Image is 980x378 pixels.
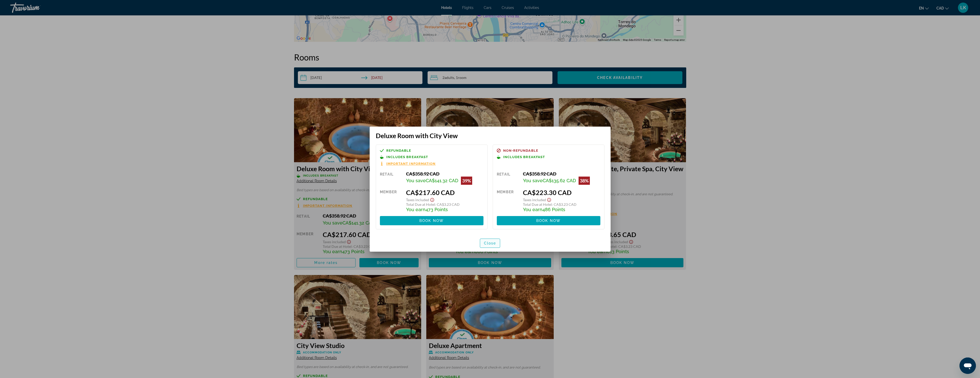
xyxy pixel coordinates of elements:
span: Includes Breakfast [386,155,428,159]
span: Taxes included [523,198,546,202]
span: Book now [536,219,561,223]
div: CA$358.92 CAD [406,171,483,177]
span: You save [406,178,426,183]
button: Show Taxes and Fees disclaimer [429,196,435,202]
button: Close [480,239,500,248]
button: Book now [497,216,600,225]
div: Member [380,189,402,212]
span: Close [484,241,496,245]
div: Member [497,189,519,212]
span: 486 Points [542,207,565,212]
span: Taxes included [406,198,429,202]
span: CA$141.32 CAD [426,178,458,183]
h3: Deluxe Room with City View [376,132,604,139]
span: Book now [419,219,444,223]
span: Refundable [386,149,411,152]
div: : CA$3.23 CAD [523,202,600,207]
div: : CA$3.23 CAD [406,202,483,207]
span: You earn [523,207,542,212]
div: CA$358.92 CAD [523,171,600,177]
span: Total Due at Hotel [406,202,435,207]
span: Includes Breakfast [503,155,545,159]
div: Retail [380,171,402,185]
span: 473 Points [426,207,448,212]
button: Show Taxes and Fees disclaimer [546,196,552,202]
div: 39% [461,177,472,185]
iframe: Button to launch messaging window [959,357,976,374]
span: Non-refundable [503,149,538,152]
span: Important Information [386,162,436,165]
button: Book now [380,216,483,225]
div: CA$223.30 CAD [523,189,600,196]
span: You earn [406,207,426,212]
button: Important Information [380,161,436,166]
a: Refundable [380,149,483,152]
div: Retail [497,171,519,185]
span: You save [523,178,543,183]
span: CA$135.62 CAD [543,178,576,183]
div: CA$217.60 CAD [406,189,483,196]
div: 38% [579,177,590,185]
span: Total Due at Hotel [523,202,552,207]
